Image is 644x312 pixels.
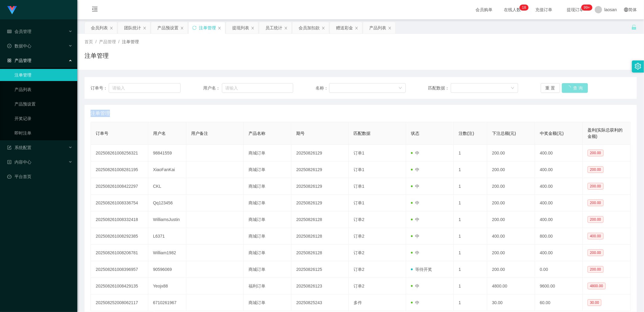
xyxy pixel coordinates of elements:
i: 图标: appstore-o [7,58,11,63]
span: 4800.00 [588,283,605,289]
span: 多件 [354,300,362,305]
td: 800.00 [535,228,583,245]
td: 商城订单 [244,161,291,178]
td: 400.00 [535,178,583,195]
span: 产品管理 [99,39,116,44]
td: 商城订单 [244,145,291,161]
i: 图标: check-circle-o [7,44,11,48]
td: 90596069 [148,261,187,278]
td: 20250826129 [291,178,349,195]
sup: 18 [520,5,528,11]
td: 202508261008422297 [91,178,148,195]
td: 202508261008256321 [91,145,148,161]
span: 订单2 [354,250,364,255]
td: 200.00 [487,145,535,161]
td: 200.00 [487,261,535,278]
span: 200.00 [588,200,604,206]
span: 用户备注 [191,131,208,136]
td: 200.00 [487,195,535,211]
td: 200.00 [487,245,535,261]
td: William1982 [148,245,187,261]
span: 订单1 [354,151,364,155]
span: 注数(注) [459,131,474,136]
span: 名称： [316,85,329,91]
div: 员工统计 [265,22,282,34]
i: 图标: down [511,86,514,90]
a: 注单管理 [14,69,72,81]
i: 图标: close [284,26,288,30]
a: 开奖记录 [14,112,72,125]
span: 200.00 [588,216,604,223]
span: 订单2 [354,234,364,239]
i: 图标: close [143,26,146,30]
a: 图标: dashboard平台首页 [7,171,72,183]
i: 图标: unlock [631,24,637,30]
img: logo.9652507e.png [7,6,17,15]
span: / [95,39,97,44]
i: 图标: form [7,145,11,150]
span: 中 [411,284,419,288]
td: 202508261008206781 [91,245,148,261]
span: 订单1 [354,167,364,172]
span: 订单1 [354,200,364,205]
td: 福利订单 [244,278,291,294]
span: 400.00 [588,233,604,239]
td: 20250826129 [291,195,349,211]
td: 商城订单 [244,245,291,261]
span: 30.00 [588,299,601,306]
td: 200.00 [487,161,535,178]
i: 图标: sync [192,26,197,30]
span: 中 [411,234,419,239]
td: 1 [454,294,487,311]
i: 图标: close [218,26,221,30]
span: 中 [411,184,419,189]
td: 200.00 [487,178,535,195]
input: 请输入 [109,83,181,93]
td: 商城订单 [244,228,291,245]
div: 赠送彩金 [336,22,353,34]
span: 期号 [296,131,305,136]
i: 图标: global [624,8,628,12]
p: 8 [524,5,526,11]
td: 202508252008062117 [91,294,148,311]
td: 6710261967 [148,294,187,311]
span: 中 [411,217,419,222]
span: 在线人数 [501,8,524,12]
td: 400.00 [535,161,583,178]
span: 产品名称 [248,131,265,136]
td: 1 [454,195,487,211]
i: 图标: close [251,26,255,30]
span: 系统配置 [7,145,31,150]
span: 中 [411,167,419,172]
div: 团队统计 [124,22,141,34]
td: 60.00 [535,294,583,311]
i: 图标: menu-fold [85,0,105,20]
td: 商城订单 [244,195,291,211]
i: 图标: down [399,86,402,90]
td: 202508261008281195 [91,161,148,178]
td: XiaoFanKai [148,161,187,178]
span: 首页 [85,39,93,44]
div: 提现列表 [232,22,249,34]
i: 图标: table [7,29,11,34]
span: / [118,39,120,44]
div: 注单管理 [199,22,216,34]
td: 202508261008292385 [91,228,148,245]
i: 图标: setting [635,63,641,70]
span: 订单2 [354,217,364,222]
td: 20250825243 [291,294,349,311]
i: 图标: close [388,26,392,30]
h1: 注单管理 [85,51,109,60]
td: WilliamsJustin [148,211,187,228]
td: 202508261008396957 [91,261,148,278]
span: 用户名： [203,85,222,91]
span: 产品管理 [7,58,31,63]
td: 1 [454,161,487,178]
td: 1 [454,178,487,195]
span: 内容中心 [7,160,31,164]
td: 20250826128 [291,228,349,245]
span: 盈利(实际总获利的金额) [588,128,623,139]
td: L6371 [148,228,187,245]
i: 图标: profile [7,160,11,164]
div: 会员加扣款 [299,22,320,34]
